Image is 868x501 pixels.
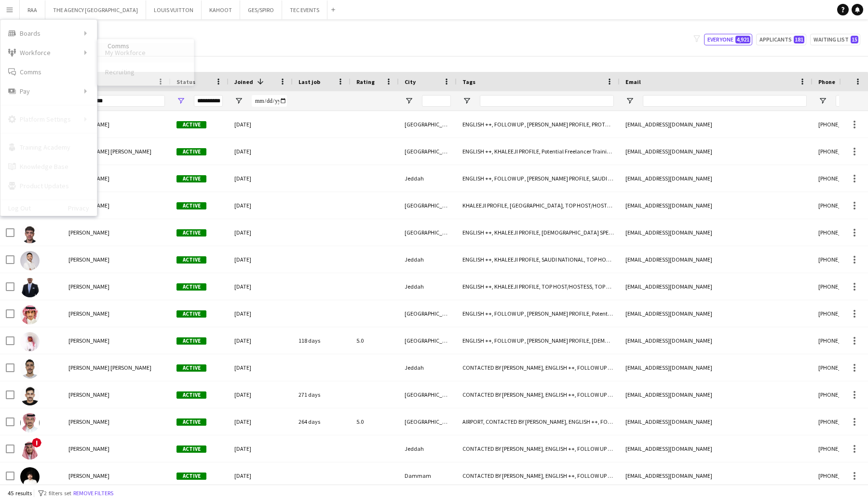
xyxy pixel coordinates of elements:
div: [EMAIL_ADDRESS][DOMAIN_NAME] [620,246,813,273]
div: Platform Settings [0,110,97,129]
div: [EMAIL_ADDRESS][DOMAIN_NAME] [620,192,813,219]
div: CONTACTED BY [PERSON_NAME], ENGLISH ++, FOLLOW UP , [PERSON_NAME] PROFILE, PROTOCOL, SAUDI NATION... [457,462,620,489]
span: Active [176,391,206,399]
span: [PERSON_NAME] [68,310,109,317]
div: CONTACTED BY [PERSON_NAME], ENGLISH ++, FOLLOW UP , [PERSON_NAME] PROFILE, Potential Supervisor T... [457,435,620,462]
span: Tags [462,78,475,85]
div: [DATE] [229,111,293,138]
button: Open Filter Menu [405,97,413,105]
div: [DATE] [229,219,293,246]
span: Active [176,310,206,318]
div: [GEOGRAPHIC_DATA]/[GEOGRAPHIC_DATA] [399,381,457,408]
button: Waiting list15 [810,34,860,45]
span: Active [176,229,206,237]
span: [PERSON_NAME] [PERSON_NAME] [68,364,151,371]
span: Rating [356,78,375,85]
button: Open Filter Menu [625,97,634,105]
button: GES/SPIRO [240,0,282,19]
div: [GEOGRAPHIC_DATA] [399,408,457,435]
button: THE AGENCY [GEOGRAPHIC_DATA] [45,0,146,19]
span: Active [176,175,206,182]
div: [DATE] [229,462,293,489]
a: Knowledge Base [0,157,97,176]
button: Applicants181 [756,34,806,45]
a: Log Out [0,204,31,212]
div: [EMAIL_ADDRESS][DOMAIN_NAME] [620,219,813,246]
button: Open Filter Menu [462,97,471,105]
div: Jeddah [399,435,457,462]
input: Joined Filter Input [252,95,287,107]
div: Workforce [0,43,97,62]
span: Active [176,121,206,128]
div: [GEOGRAPHIC_DATA] [399,300,457,327]
button: Open Filter Menu [234,97,243,105]
div: ENGLISH ++, FOLLOW UP , [PERSON_NAME] PROFILE, SAUDI NATIONAL, TOP HOST/HOSTESS, TOP PROMOTER, TO... [457,165,620,192]
span: City [405,78,416,85]
img: Faisal Alabdulwahed [20,467,40,487]
div: [GEOGRAPHIC_DATA] [399,219,457,246]
img: Emad Faisal [20,386,40,405]
div: ENGLISH ++, FOLLOW UP , [PERSON_NAME] PROFILE, PROTOCOL, SAUDI NATIONAL, TOP HOST/HOSTESS, TOP PR... [457,111,620,138]
span: [PERSON_NAME] [68,256,109,263]
a: My Workforce [97,43,194,62]
a: Training Academy [0,138,97,157]
div: [EMAIL_ADDRESS][DOMAIN_NAME] [620,435,813,462]
span: 2 filters set [44,489,71,497]
button: KAHOOT [202,0,240,19]
a: Privacy [68,204,97,212]
img: Faisal AlGhamdi [20,440,40,459]
div: [EMAIL_ADDRESS][DOMAIN_NAME] [620,300,813,327]
div: [DATE] [229,246,293,273]
span: Active [176,283,206,291]
div: 5.0 [351,327,399,354]
div: [EMAIL_ADDRESS][DOMAIN_NAME] [620,165,813,192]
span: 4,921 [735,36,750,43]
div: 264 days [293,408,351,435]
img: hamza faisal [20,224,40,243]
input: Full Name Filter Input [86,95,165,107]
span: Active [176,364,206,372]
span: 15 [851,36,858,43]
span: 181 [794,36,804,43]
div: CONTACTED BY [PERSON_NAME], ENGLISH ++, FOLLOW UP , [PERSON_NAME] PROFILE, TOP HOST/HOSTESS, TOP ... [457,381,620,408]
a: Recruiting [97,62,194,82]
div: [EMAIL_ADDRESS][DOMAIN_NAME] [620,273,813,300]
div: [GEOGRAPHIC_DATA] [399,138,457,165]
div: [DATE] [229,138,293,165]
div: AIRPORT, CONTACTED BY [PERSON_NAME], ENGLISH ++, FOLLOW UP , [PERSON_NAME] PROFILE, PROTOCOL, SAU... [457,408,620,435]
span: Active [176,418,206,426]
div: ENGLISH ++, KHALEEJI PROFILE, SAUDI NATIONAL, TOP HOST/HOSTESS, TOP PROMOTER, TOP [PERSON_NAME] [457,246,620,273]
div: 5.0 [351,408,399,435]
div: Pay [0,82,97,101]
div: 271 days [293,381,351,408]
div: ENGLISH ++, FOLLOW UP , [PERSON_NAME] PROFILE, Potential Freelancer Training, SAUDI NATIONAL, TOP... [457,300,620,327]
span: ! [32,438,41,447]
span: Phone [818,78,835,85]
div: [EMAIL_ADDRESS][DOMAIN_NAME] [620,354,813,381]
span: Active [176,337,206,345]
img: Faisal Alhazzaa [20,305,40,324]
div: ENGLISH ++, KHALEEJI PROFILE, [DEMOGRAPHIC_DATA] SPEAKER, TOP HOST/HOSTESS, TOP PROMOTER, TOP [PE... [457,219,620,246]
div: [EMAIL_ADDRESS][DOMAIN_NAME] [620,327,813,354]
button: Remove filters [71,488,115,499]
div: Jeddah [399,273,457,300]
a: Comms [0,62,97,82]
span: Last job [298,78,320,85]
span: [PERSON_NAME] [68,283,109,290]
div: CONTACTED BY [PERSON_NAME], ENGLISH ++, FOLLOW UP , [PERSON_NAME] PROFILE, TOP PROMOTER, TOP [PER... [457,354,620,381]
span: [PERSON_NAME] [68,391,109,398]
span: Active [176,148,206,155]
span: Active [176,202,206,209]
div: [GEOGRAPHIC_DATA] [399,327,457,354]
span: Joined [234,78,253,85]
button: Open Filter Menu [818,97,827,105]
button: Everyone4,921 [704,34,752,45]
div: [DATE] [229,273,293,300]
div: ENGLISH ++, KHALEEJI PROFILE, Potential Freelancer Training, [GEOGRAPHIC_DATA], TOP HOST/HOSTESS,... [457,138,620,165]
div: [EMAIL_ADDRESS][DOMAIN_NAME] [620,111,813,138]
span: [PERSON_NAME] [68,229,109,236]
button: TEC EVENTS [282,0,327,19]
span: [PERSON_NAME] [68,418,109,425]
span: Active [176,445,206,453]
div: [EMAIL_ADDRESS][DOMAIN_NAME] [620,408,813,435]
